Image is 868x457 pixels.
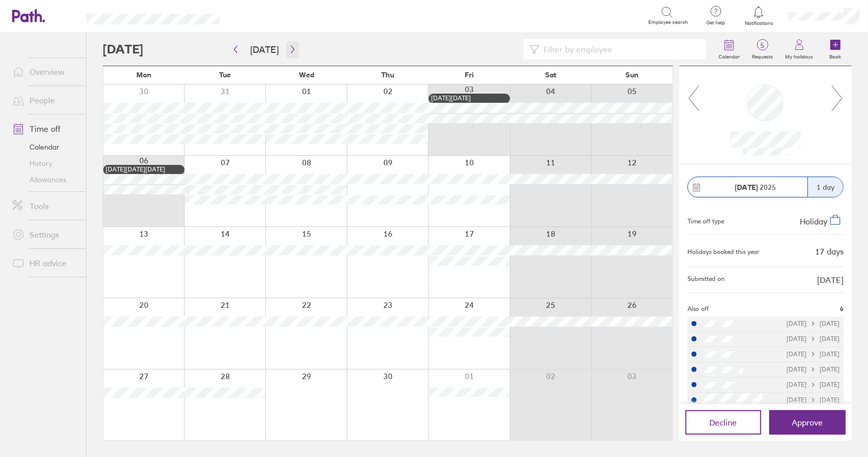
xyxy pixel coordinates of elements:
span: Also off [687,305,709,312]
span: Mon [136,71,152,79]
a: Settings [4,224,86,245]
span: Notifications [742,20,775,26]
span: Decline [710,418,737,427]
span: 6 [840,305,844,312]
span: Holiday [800,216,827,226]
button: Approve [769,410,846,435]
a: Overview [4,62,86,82]
a: Tools [4,196,86,216]
a: Calendar [4,139,86,155]
a: Calendar [712,33,746,66]
input: Filter by employee [540,40,700,59]
span: Approve [792,418,823,427]
div: [DATE] [DATE] [787,335,840,342]
a: My holidays [779,33,819,66]
span: [DATE] [817,275,844,284]
a: HR advice [4,253,86,273]
span: Sat [545,71,556,79]
span: 5 [746,41,779,49]
strong: [DATE] [735,183,758,192]
a: History [4,155,86,172]
div: [DATE] [DATE] [787,351,840,358]
div: [DATE] [DATE] [787,381,840,388]
div: [DATE] [DATE] [787,366,840,373]
label: My holidays [779,51,819,60]
a: People [4,90,86,110]
span: Wed [299,71,314,79]
div: Search [247,11,273,20]
button: Decline [685,410,762,435]
span: Thu [381,71,394,79]
div: [DATE] [DATE] [787,396,840,404]
span: Fri [465,71,474,79]
label: Requests [746,51,779,60]
div: [DATE] [DATE] [787,320,840,327]
a: Notifications [742,5,775,26]
div: [DATE][DATE] [431,95,507,102]
span: Sun [625,71,639,79]
span: Tue [219,71,231,79]
span: Get help [699,20,732,26]
div: Time off type [687,214,724,226]
a: 5Requests [746,33,779,66]
a: Time off [4,119,86,139]
div: 17 days [815,247,844,256]
div: 1 day [807,177,843,197]
span: 2025 [735,183,776,191]
div: [DATE][DATE][DATE] [106,166,182,173]
span: Employee search [648,19,688,25]
a: Allowances [4,172,86,188]
label: Calendar [712,51,746,60]
a: Book [819,33,852,66]
div: Holidays booked this year [687,248,760,255]
button: [DATE] [242,41,287,58]
span: Submitted on [687,275,725,284]
label: Book [824,51,848,60]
